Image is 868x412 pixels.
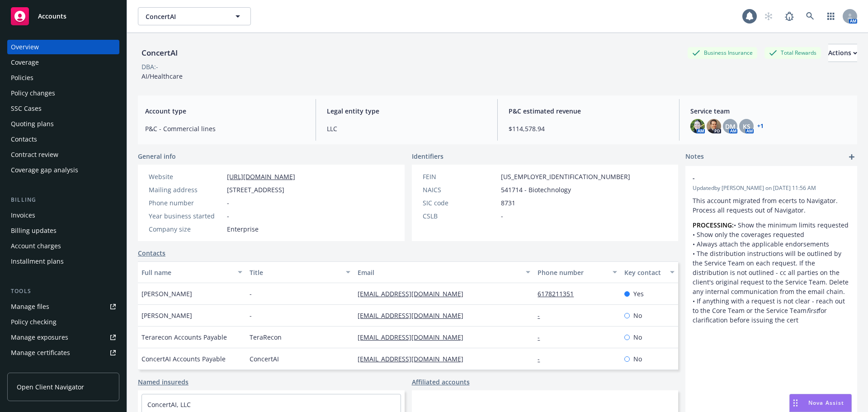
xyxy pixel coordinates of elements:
div: Installment plans [11,254,64,269]
p: This account migrated from ecerts to Navigator. Process all requests out of Navigator. [693,196,850,215]
a: Coverage [7,55,119,70]
div: Manage claims [11,361,57,375]
div: Business Insurance [688,47,757,58]
a: - [538,311,547,320]
span: - [501,211,503,221]
a: Manage exposures [7,330,119,345]
div: Manage exposures [11,330,68,345]
span: ConcertAI [250,354,279,364]
button: Key contact [621,261,678,283]
a: Named insureds [138,377,189,387]
a: Search [801,7,819,25]
a: Policy checking [7,315,119,329]
button: Nova Assist [789,394,852,412]
div: NAICS [423,185,497,194]
button: Email [354,261,534,283]
div: Phone number [149,198,223,208]
a: Coverage gap analysis [7,163,119,177]
a: Switch app [822,7,840,25]
a: Quoting plans [7,117,119,131]
span: Identifiers [412,152,443,161]
span: [US_EMPLOYER_IDENTIFICATION_NUMBER] [501,172,630,181]
a: Policies [7,71,119,85]
span: [STREET_ADDRESS] [227,185,284,194]
a: Start snowing [759,7,778,25]
div: Full name [142,268,232,277]
span: Terarecon Accounts Payable [142,332,227,342]
a: Manage files [7,299,119,314]
span: General info [138,152,176,161]
strong: PROCESSING: [693,221,734,229]
a: Overview [7,40,119,54]
div: Email [358,268,520,277]
a: Invoices [7,208,119,223]
a: Manage certificates [7,346,119,360]
div: SIC code [423,198,497,208]
div: Account charges [11,239,61,253]
span: Open Client Navigator [17,382,84,392]
div: Invoices [11,208,35,223]
div: Manage files [11,299,49,314]
div: Policy changes [11,86,55,100]
a: Accounts [7,4,119,29]
div: Drag to move [790,394,801,412]
span: - [693,173,826,183]
a: - [538,333,547,341]
a: [URL][DOMAIN_NAME] [227,172,295,181]
em: first [807,306,818,315]
button: ConcertAI [138,7,251,25]
div: Policies [11,71,33,85]
div: ConcertAI [138,47,181,59]
div: Company size [149,224,223,234]
span: 8731 [501,198,515,208]
a: Policy changes [7,86,119,100]
div: Tools [7,287,119,296]
span: No [633,311,642,320]
div: Billing [7,195,119,204]
div: Policy checking [11,315,57,329]
a: Contacts [7,132,119,147]
div: Coverage [11,55,39,70]
span: - [250,289,252,298]
span: Updated by [PERSON_NAME] on [DATE] 11:56 AM [693,184,850,192]
a: SSC Cases [7,101,119,116]
a: [EMAIL_ADDRESS][DOMAIN_NAME] [358,355,471,363]
a: [EMAIL_ADDRESS][DOMAIN_NAME] [358,311,471,320]
div: -Updatedby [PERSON_NAME] on [DATE] 11:56 AMThis account migrated from ecerts to Navigator. Proces... [685,166,857,332]
div: Quoting plans [11,117,54,131]
a: Installment plans [7,254,119,269]
div: Title [250,268,340,277]
div: Overview [11,40,39,54]
img: photo [707,119,721,133]
div: Mailing address [149,185,223,194]
div: FEIN [423,172,497,181]
div: Actions [828,44,857,62]
div: SSC Cases [11,101,42,116]
span: DM [725,122,736,131]
div: Total Rewards [764,47,821,58]
div: CSLB [423,211,497,221]
div: Contract review [11,147,58,162]
span: Enterprise [227,224,259,234]
span: ConcertAI [146,12,224,21]
div: Phone number [538,268,607,277]
button: Phone number [534,261,620,283]
a: ConcertAI, LLC [147,400,191,409]
span: [PERSON_NAME] [142,311,192,320]
div: DBA: - [142,62,158,71]
span: No [633,332,642,342]
span: Legal entity type [327,106,486,116]
div: Year business started [149,211,223,221]
p: • Show the minimum limits requested • Show only the coverages requested • Always attach the appli... [693,220,850,325]
div: Billing updates [11,223,57,238]
img: photo [690,119,705,133]
a: Contacts [138,248,165,258]
span: Yes [633,289,644,298]
a: [EMAIL_ADDRESS][DOMAIN_NAME] [358,289,471,298]
span: LLC [327,124,486,133]
span: Account type [145,106,305,116]
span: KS [743,122,750,131]
button: Title [246,261,354,283]
a: add [846,152,857,162]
